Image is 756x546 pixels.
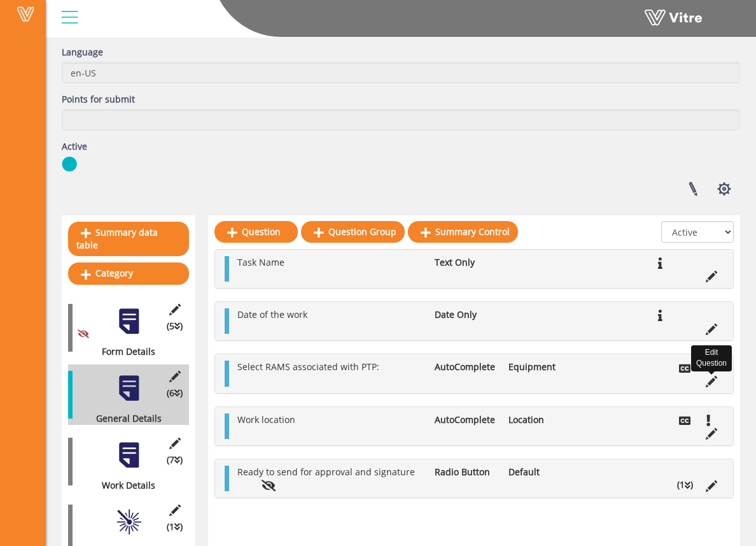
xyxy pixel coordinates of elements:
[167,454,183,466] span: (7 )
[62,93,135,106] label: Points for submit
[62,46,103,59] label: Language
[671,478,699,491] li: (1 )
[68,222,189,256] a: Summary data table
[167,521,183,533] span: (1 )
[428,361,502,373] li: AutoComplete
[502,413,576,426] li: Location
[237,466,415,478] span: Ready to send for approval and signature
[68,479,179,492] div: Work Details
[167,320,183,333] span: (5 )
[428,256,502,269] li: Text Only
[62,140,87,153] label: Active
[428,308,502,321] li: Date Only
[301,221,405,243] a: Question Group
[68,262,189,284] a: Category
[237,361,379,373] span: Select RAMS associated with PTP:
[214,221,298,243] a: Question
[428,413,502,426] li: AutoComplete
[428,466,502,478] li: Radio Button
[691,345,732,371] div: Edit Question
[408,221,518,243] a: Summary Control
[237,256,284,268] span: Task Name
[68,345,179,358] div: Form Details
[167,387,183,399] span: (6 )
[502,466,576,478] li: Default
[502,361,576,373] li: Equipment
[68,412,179,425] div: General Details
[237,308,307,320] span: Date of the work
[237,413,295,426] span: Work location
[62,156,77,172] img: yes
